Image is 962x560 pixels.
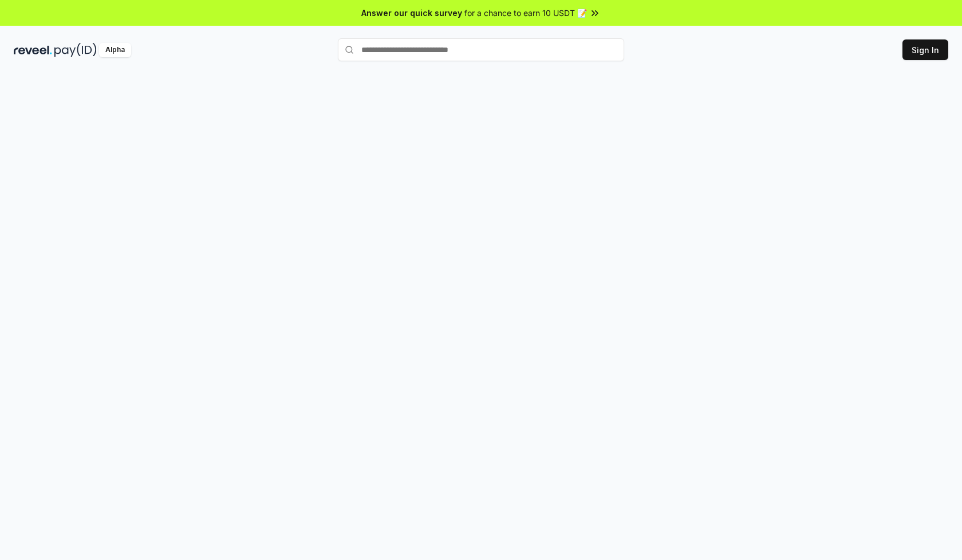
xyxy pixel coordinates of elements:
[361,7,462,19] span: Answer our quick survey
[464,7,587,19] span: for a chance to earn 10 USDT 📝
[54,43,97,57] img: pay_id
[14,43,52,57] img: reveel_dark
[99,43,131,57] div: Alpha
[902,39,948,60] button: Sign In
